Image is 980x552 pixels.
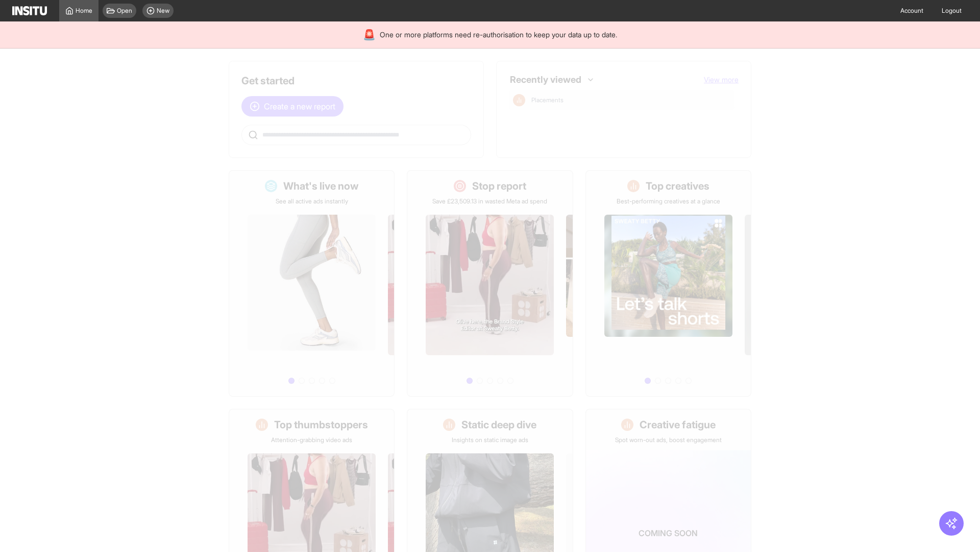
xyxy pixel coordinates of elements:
div: 🚨 [363,28,376,42]
img: Logo [12,6,47,15]
span: Home [76,7,92,15]
span: One or more platforms need re-authorisation to keep your data up to date. [380,30,617,40]
span: New [157,7,169,15]
span: Open [117,7,132,15]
